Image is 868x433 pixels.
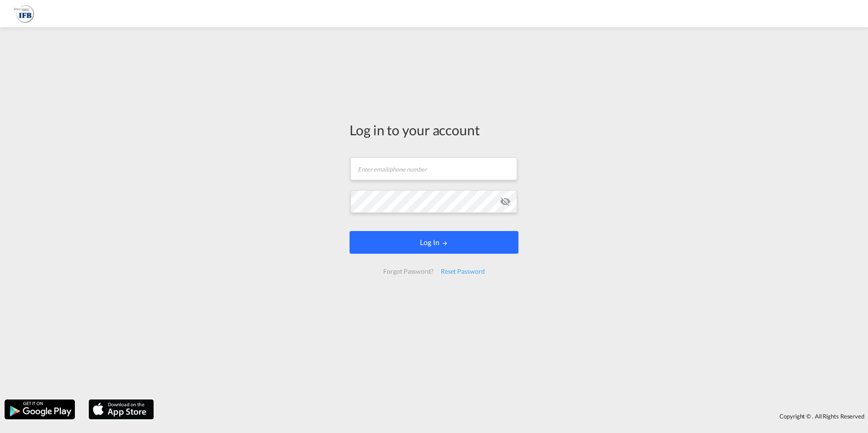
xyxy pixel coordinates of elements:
[14,4,34,24] img: b628ab10256c11eeb52753acbc15d091.png
[380,263,437,280] div: Forgot Password?
[350,157,517,180] input: Enter email/phone number
[158,408,868,424] div: Copyright © . All Rights Reserved
[350,231,518,254] button: LOGIN
[437,263,488,280] div: Reset Password
[350,120,518,139] div: Log in to your account
[4,399,76,420] img: google.png
[500,196,511,207] md-icon: icon-eye-off
[88,399,155,420] img: apple.png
